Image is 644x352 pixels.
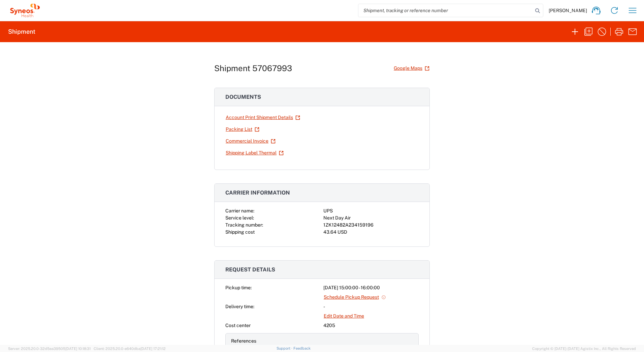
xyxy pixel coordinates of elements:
span: Copyright © [DATE]-[DATE] Agistix Inc., All Rights Reserved [532,346,636,352]
div: 43.64 USD [323,229,419,236]
span: Carrier name: [225,208,254,213]
a: Feedback [293,346,311,350]
div: Project [231,345,321,352]
span: Delivery time: [225,304,254,309]
input: Shipment, tracking or reference number [358,4,533,17]
div: 1ZK12482A234159196 [323,222,419,229]
a: Account Print Shipment Details [225,112,300,123]
div: 4205 [323,322,419,329]
span: Carrier information [225,189,290,196]
div: - [323,303,419,310]
h2: Shipment [8,28,35,36]
span: Tracking number: [225,222,263,228]
h1: Shipment 57067993 [214,63,292,73]
span: Client: 2025.20.0-e640dba [94,347,166,351]
span: [PERSON_NAME] [549,7,587,13]
span: References [231,338,256,344]
a: Edit Date and Time [323,310,364,322]
div: [DATE] 15:00:00 - 16:00:00 [323,284,419,291]
a: Packing List [225,123,260,135]
span: Shipping cost [225,229,255,235]
span: Server: 2025.20.0-32d5ea39505 [8,347,91,351]
span: [DATE] 10:18:31 [65,347,91,351]
a: Shipping Label Thermal [225,147,284,159]
a: Support [277,346,293,350]
span: Documents [225,94,261,100]
a: Google Maps [393,62,430,74]
div: Next Day Air [323,214,419,222]
div: UPS [323,207,419,214]
span: Cost center [225,323,251,328]
span: Request details [225,266,275,273]
span: Service level: [225,215,254,221]
a: Commercial Invoice [225,135,276,147]
a: Schedule Pickup Request [323,291,386,303]
span: Pickup time: [225,285,252,290]
span: [DATE] 17:21:12 [140,347,166,351]
div: GSK OAM 707275610 [323,345,413,352]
